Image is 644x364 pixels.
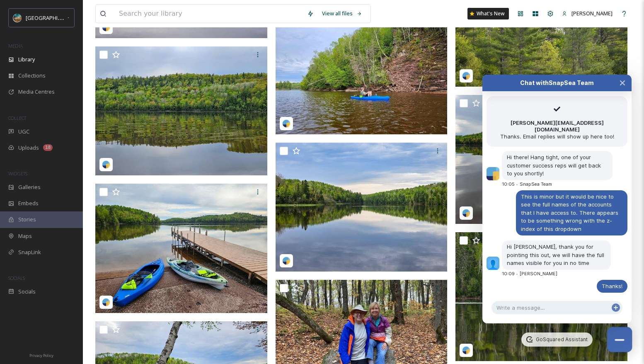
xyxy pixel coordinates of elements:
[502,271,562,277] div: 10:09 [PERSON_NAME]
[521,193,620,232] span: This is minor but it would be nice to see the full names of the accounts that I have access to. T...
[318,5,366,22] a: View all files
[487,167,500,180] img: 907766dfacde10fd0ed2dbfcaeb73adf95910f8d38e0cf1e35f8ad61ca8564bb
[8,170,27,177] span: WIDGETS
[613,75,632,91] button: Close Chat
[18,144,39,152] span: Uploads
[18,128,29,136] span: UGC
[467,8,509,19] a: What's New
[507,243,606,266] span: Hi [PERSON_NAME], thank you for pointing this out, we will have the full names visible for you in...
[558,5,617,22] a: [PERSON_NAME]
[95,46,267,175] img: wandering_michigan-18061994549176494.jpeg
[516,182,518,187] span: •
[282,119,291,128] img: snapsea-logo.png
[571,10,613,17] span: [PERSON_NAME]
[8,43,23,49] span: MEDIA
[102,298,110,306] img: snapsea-logo.png
[276,5,448,134] img: wandering_michigan-18085861222727569.jpeg
[18,216,36,223] span: Stories
[18,72,46,80] span: Collections
[516,271,518,277] span: •
[115,5,303,23] input: Search your library
[521,332,592,347] a: GoSquared Assistant
[455,232,627,361] img: wandering_michigan-17905581783160065.jpeg
[282,257,291,265] img: snapsea-logo.png
[602,283,622,289] span: Thanks!
[18,183,41,191] span: Galleries
[18,248,41,256] span: SnapLink
[507,154,603,177] span: Hi there! Hang tight, one of your customer success reps will get back to you shortly!
[502,182,557,187] div: 10:05 SnapSea Team
[497,79,617,87] div: Chat with SnapSea Team
[13,14,22,22] img: Snapsea%20Profile.jpg
[18,56,35,63] span: Library
[462,346,470,354] img: snapsea-logo.png
[8,275,25,281] span: SOCIALS
[18,199,39,207] span: Embeds
[102,23,110,32] img: snapsea-logo.png
[43,144,53,151] div: 18
[8,115,26,121] span: COLLECT
[29,350,53,360] a: Privacy Policy
[462,209,470,217] img: snapsea-logo.png
[491,119,623,133] p: [PERSON_NAME][EMAIL_ADDRESS][DOMAIN_NAME]
[491,119,623,141] div: Thanks. Email replies will show up here too!
[276,143,448,272] img: wandering_michigan-18394987483118936.jpeg
[462,72,470,80] img: snapsea-logo.png
[455,95,627,224] img: wandering_michigan-17930625156061607.jpeg
[607,327,632,352] button: Close Chat
[487,257,500,270] img: 796191d10a59a25676f771fc54ea349f
[95,184,267,313] img: wandering_michigan-18502134541042369.jpeg
[18,232,32,240] span: Maps
[102,160,110,169] img: snapsea-logo.png
[26,14,107,22] span: [GEOGRAPHIC_DATA][US_STATE]
[18,288,36,296] span: Socials
[18,88,55,96] span: Media Centres
[29,353,53,358] span: Privacy Policy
